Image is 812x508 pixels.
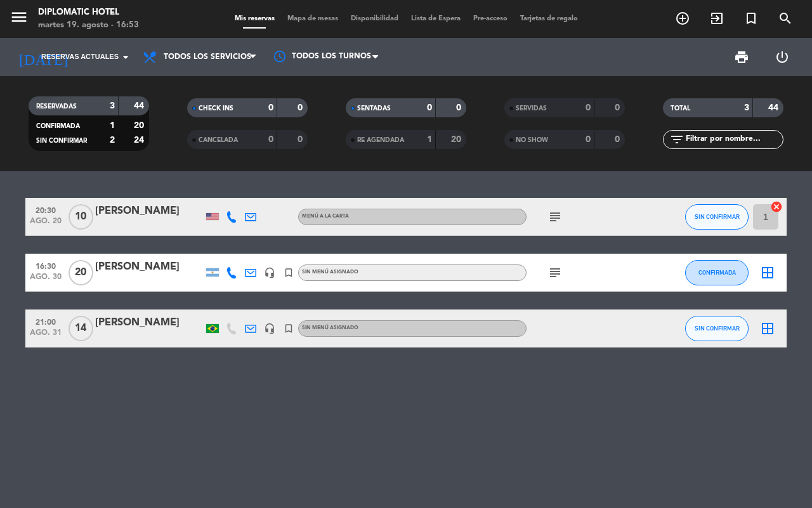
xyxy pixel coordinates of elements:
[199,105,233,112] span: CHECK INS
[744,103,749,112] strong: 3
[516,105,547,112] span: SERVIDAS
[684,133,783,147] input: Filtrar por nombre...
[456,103,464,112] strong: 0
[36,138,87,144] span: SIN CONFIRMAR
[760,321,775,336] i: border_all
[134,121,147,130] strong: 20
[695,213,740,220] span: SIN CONFIRMAR
[427,135,432,144] strong: 1
[451,135,464,144] strong: 20
[69,204,93,230] span: 10
[671,105,690,112] span: TOTAL
[95,259,203,275] div: [PERSON_NAME]
[302,214,349,219] span: Menú a la carta
[110,136,115,145] strong: 2
[675,11,690,26] i: add_circle_outline
[547,265,563,280] i: subject
[264,267,275,278] i: headset_mic
[302,325,358,330] span: Sin menú asignado
[30,217,62,231] span: ago. 20
[30,258,62,273] span: 16:30
[709,11,724,26] i: exit_to_app
[281,15,344,22] span: Mapa de mesas
[586,103,591,112] strong: 0
[344,15,405,22] span: Disponibilidad
[467,15,514,22] span: Pre-acceso
[199,137,238,143] span: CANCELADA
[228,15,281,22] span: Mis reservas
[298,103,305,112] strong: 0
[698,269,736,276] span: CONFIRMADA
[302,270,358,275] span: Sin menú asignado
[30,202,62,217] span: 20:30
[298,135,305,144] strong: 0
[41,51,119,63] span: Reservas actuales
[615,103,622,112] strong: 0
[95,315,203,331] div: [PERSON_NAME]
[734,49,749,65] span: print
[770,200,783,213] i: cancel
[768,103,781,112] strong: 44
[685,260,749,285] button: CONFIRMADA
[283,323,294,334] i: turned_in_not
[30,273,62,287] span: ago. 30
[743,11,759,26] i: turned_in_not
[685,316,749,341] button: SIN CONFIRMAR
[110,121,115,130] strong: 1
[615,135,622,144] strong: 0
[10,8,29,31] button: menu
[695,325,740,332] span: SIN CONFIRMAR
[427,103,432,112] strong: 0
[775,49,790,65] i: power_settings_new
[778,11,793,26] i: search
[760,265,775,280] i: border_all
[134,136,147,145] strong: 24
[685,204,749,230] button: SIN CONFIRMAR
[134,101,147,110] strong: 44
[586,135,591,144] strong: 0
[38,19,139,32] div: martes 19. agosto - 16:53
[10,8,29,27] i: menu
[38,6,139,19] div: Diplomatic Hotel
[164,53,251,62] span: Todos los servicios
[30,314,62,329] span: 21:00
[264,323,275,334] i: headset_mic
[547,209,563,225] i: subject
[268,103,273,112] strong: 0
[69,316,93,341] span: 14
[36,103,77,110] span: RESERVADAS
[762,38,802,76] div: LOG OUT
[669,132,684,147] i: filter_list
[405,15,467,22] span: Lista de Espera
[283,267,294,278] i: turned_in_not
[110,101,115,110] strong: 3
[36,123,80,129] span: CONFIRMADA
[516,137,548,143] span: NO SHOW
[514,15,584,22] span: Tarjetas de regalo
[118,49,133,65] i: arrow_drop_down
[10,43,77,71] i: [DATE]
[69,260,93,285] span: 20
[95,203,203,219] div: [PERSON_NAME]
[357,105,391,112] span: SENTADAS
[30,329,62,343] span: ago. 31
[268,135,273,144] strong: 0
[357,137,404,143] span: RE AGENDADA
